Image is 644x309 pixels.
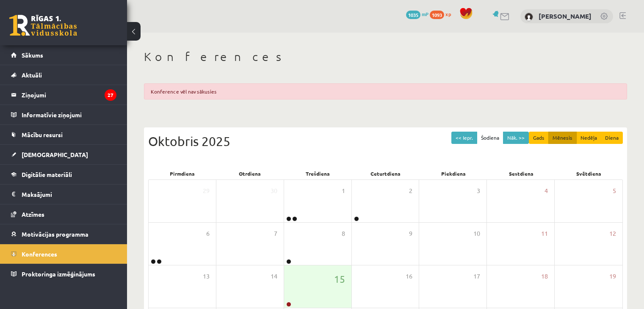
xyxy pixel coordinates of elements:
[473,272,480,281] span: 17
[203,272,210,281] span: 13
[11,85,116,105] a: Ziņojumi27
[609,229,616,238] span: 12
[11,204,116,224] a: Atzīmes
[22,71,42,79] span: Aktuāli
[22,51,43,59] span: Sākums
[503,132,529,144] button: Nāk. >>
[406,11,420,19] span: 1035
[409,186,412,196] span: 2
[334,272,345,286] span: 15
[613,186,616,196] span: 5
[148,168,216,179] div: Pirmdiena
[216,168,284,179] div: Otrdiena
[22,85,116,105] legend: Ziņojumi
[11,45,116,65] a: Sākums
[409,229,412,238] span: 9
[274,229,277,238] span: 7
[22,230,88,238] span: Motivācijas programma
[22,105,116,124] legend: Informatīvie ziņojumi
[477,186,480,196] span: 3
[11,65,116,85] a: Aktuāli
[548,132,577,144] button: Mēnesis
[11,244,116,264] a: Konferences
[342,229,345,238] span: 8
[601,132,623,144] button: Diena
[525,13,533,21] img: Aleksejs Dovbenko
[555,168,623,179] div: Svētdiena
[477,132,503,144] button: Šodiena
[22,250,57,258] span: Konferences
[144,50,627,64] h1: Konferences
[487,168,555,179] div: Sestdiena
[22,270,95,278] span: Proktoringa izmēģinājums
[422,11,428,17] span: mP
[22,185,116,204] legend: Maksājumi
[11,125,116,144] a: Mācību resursi
[22,210,44,218] span: Atzīmes
[544,186,548,196] span: 4
[473,229,480,238] span: 10
[206,229,210,238] span: 6
[11,264,116,284] a: Proktoringa izmēģinājums
[11,145,116,164] a: [DEMOGRAPHIC_DATA]
[430,11,444,19] span: 1093
[445,11,451,17] span: xp
[284,168,351,179] div: Trešdiena
[11,185,116,204] a: Maksājumi
[351,168,419,179] div: Ceturtdiena
[342,186,345,196] span: 1
[22,131,63,138] span: Mācību resursi
[271,186,277,196] span: 30
[148,132,623,151] div: Oktobris 2025
[203,186,210,196] span: 29
[576,132,601,144] button: Nedēļa
[22,151,88,158] span: [DEMOGRAPHIC_DATA]
[11,224,116,244] a: Motivācijas programma
[420,168,487,179] div: Piekdiena
[144,83,627,99] div: Konference vēl nav sākusies
[541,272,548,281] span: 18
[529,132,549,144] button: Gads
[271,272,277,281] span: 14
[11,105,116,124] a: Informatīvie ziņojumi
[451,132,477,144] button: << Iepr.
[539,12,591,20] a: [PERSON_NAME]
[430,11,455,17] a: 1093 xp
[11,165,116,184] a: Digitālie materiāli
[9,15,77,36] a: Rīgas 1. Tālmācības vidusskola
[541,229,548,238] span: 11
[406,11,428,17] a: 1035 mP
[22,171,72,178] span: Digitālie materiāli
[609,272,616,281] span: 19
[406,272,412,281] span: 16
[105,89,116,101] i: 27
